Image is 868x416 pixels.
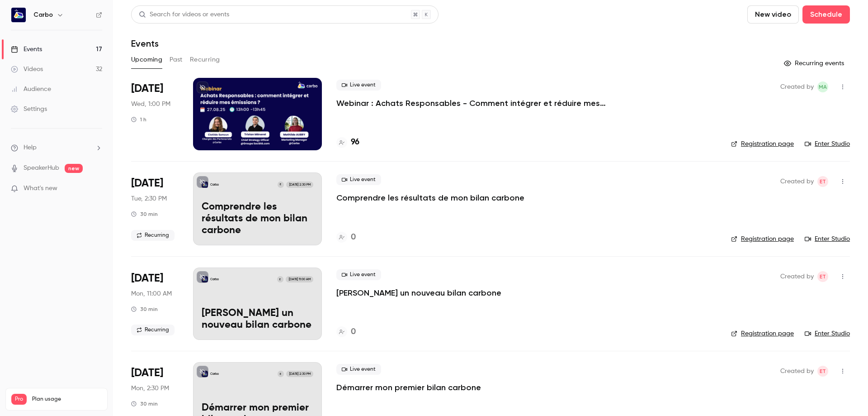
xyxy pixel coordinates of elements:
[131,230,175,241] span: Recurring
[747,5,799,24] button: New video
[805,329,850,338] a: Enter Studio
[131,38,159,49] h1: Events
[24,163,59,173] a: SpeakerHub
[139,10,229,19] div: Search for videos or events
[65,164,83,173] span: new
[336,231,356,244] a: 0
[131,325,175,335] span: Recurring
[336,326,356,338] a: 0
[11,394,27,405] span: Pro
[780,176,814,187] span: Created by
[780,271,814,282] span: Created by
[131,384,169,393] span: Mon, 2:30 PM
[731,329,794,338] a: Registration page
[286,276,313,282] span: [DATE] 11:00 AM
[780,56,850,71] button: Recurring events
[131,289,172,298] span: Mon, 11:00 AM
[805,139,850,148] a: Enter Studio
[805,234,850,244] a: Enter Studio
[11,8,26,22] img: Carbo
[286,182,313,188] span: [DATE] 2:30 PM
[336,382,481,393] a: Démarrer mon premier bilan carbone
[202,308,313,331] p: [PERSON_NAME] un nouveau bilan carbone
[131,78,179,150] div: Aug 27 Wed, 1:00 PM (Europe/Paris)
[802,5,850,24] button: Schedule
[336,269,381,280] span: Live event
[131,366,163,380] span: [DATE]
[819,81,827,92] span: MA
[11,65,43,74] div: Videos
[131,268,179,340] div: Sep 8 Mon, 11:00 AM (Europe/Paris)
[780,366,814,377] span: Created by
[11,85,51,94] div: Audience
[24,143,37,153] span: Help
[202,201,313,236] p: Comprendre les résultats de mon bilan carbone
[780,81,814,92] span: Created by
[131,81,163,96] span: [DATE]
[11,45,42,54] div: Events
[131,176,163,191] span: [DATE]
[33,10,53,19] h6: Carbo
[131,53,162,67] button: Upcoming
[193,268,322,340] a: Démarrer un nouveau bilan carboneCarboE[DATE] 11:00 AM[PERSON_NAME] un nouveau bilan carbone
[210,372,219,376] p: Carbo
[210,182,219,187] p: Carbo
[277,370,284,378] div: E
[336,287,501,298] a: [PERSON_NAME] un nouveau bilan carbone
[731,234,794,244] a: Registration page
[131,210,158,218] div: 30 min
[91,185,102,193] iframe: Noticeable Trigger
[32,396,102,403] span: Plan usage
[131,100,170,109] span: Wed, 1:00 PM
[731,139,794,148] a: Registration page
[817,271,828,282] span: Eglantine Thierry Laumont
[131,400,158,407] div: 30 min
[24,184,57,193] span: What's new
[11,105,47,114] div: Settings
[351,326,356,338] h4: 0
[131,116,146,123] div: 1 h
[820,176,826,187] span: ET
[210,277,219,282] p: Carbo
[131,172,179,245] div: Sep 2 Tue, 2:30 PM (Europe/Paris)
[820,366,826,377] span: ET
[277,181,284,188] div: E
[131,194,167,203] span: Tue, 2:30 PM
[131,271,163,286] span: [DATE]
[336,98,608,109] a: Webinar : Achats Responsables - Comment intégrer et réduire mes émissions du scope 3 ?
[336,174,381,185] span: Live event
[131,306,158,313] div: 30 min
[336,192,524,203] a: Comprendre les résultats de mon bilan carbone
[286,371,313,377] span: [DATE] 2:30 PM
[11,143,102,153] li: help-dropdown-opener
[351,136,359,148] h4: 96
[193,172,322,245] a: Comprendre les résultats de mon bilan carboneCarboE[DATE] 2:30 PMComprendre les résultats de mon ...
[336,364,381,375] span: Live event
[351,231,356,244] h4: 0
[336,136,359,148] a: 96
[820,271,826,282] span: ET
[336,80,381,91] span: Live event
[170,53,183,67] button: Past
[817,81,828,92] span: Mathilde Aubry
[277,276,284,283] div: E
[817,366,828,377] span: Eglantine Thierry Laumont
[190,53,220,67] button: Recurring
[817,176,828,187] span: Eglantine Thierry Laumont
